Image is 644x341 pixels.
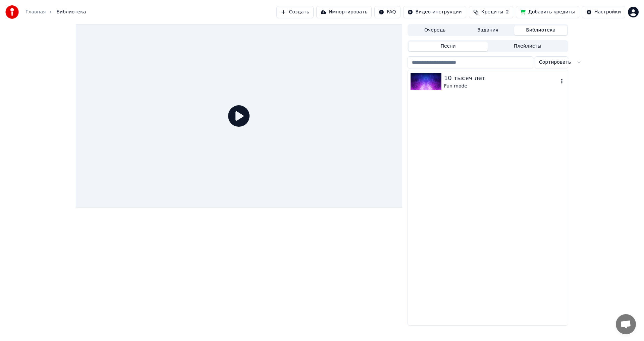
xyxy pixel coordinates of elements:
div: Настройки [594,9,621,15]
nav: breadcrumb [25,9,86,15]
button: Создать [276,6,313,18]
button: Кредиты2 [469,6,513,18]
button: FAQ [374,6,400,18]
div: 10 тысяч лет [444,73,558,83]
span: 2 [506,9,509,15]
button: Видео-инструкции [403,6,466,18]
span: Кредиты [481,9,503,15]
img: youka [5,5,19,19]
button: Настройки [582,6,625,18]
button: Плейлисты [488,42,567,51]
button: Песни [409,42,488,51]
span: Сортировать [539,59,571,66]
button: Очередь [409,25,462,35]
button: Добавить кредиты [516,6,579,18]
button: Задания [462,25,515,35]
a: Главная [25,9,46,15]
div: Fun mode [444,83,558,90]
span: Библиотека [56,9,86,15]
a: Открытый чат [616,314,636,334]
button: Импортировать [316,6,372,18]
button: Библиотека [514,25,567,35]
